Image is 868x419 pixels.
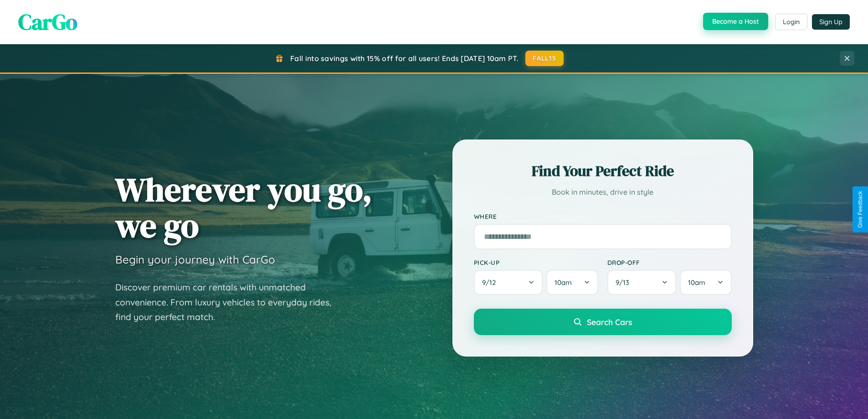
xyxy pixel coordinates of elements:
[616,278,634,287] span: 9 / 13
[474,259,598,266] label: Pick-up
[775,14,807,30] button: Login
[555,278,572,287] span: 10am
[607,259,732,266] label: Drop-off
[546,270,598,295] button: 10am
[703,13,768,30] button: Become a Host
[857,191,863,228] div: Give Feedback
[812,14,850,30] button: Sign Up
[474,161,732,181] h2: Find Your Perfect Ride
[115,253,275,266] h3: Begin your journey with CarGo
[290,54,519,63] span: Fall into savings with 15% off for all users! Ends [DATE] 10am PT.
[115,171,372,243] h1: Wherever you go, we go
[474,309,732,335] button: Search Cars
[18,7,77,37] span: CarGo
[688,278,705,287] span: 10am
[474,270,543,295] button: 9/12
[474,212,732,220] label: Where
[587,317,632,327] span: Search Cars
[474,186,732,199] p: Book in minutes, drive in style
[680,270,731,295] button: 10am
[482,278,500,287] span: 9 / 12
[607,270,677,295] button: 9/13
[115,280,343,325] p: Discover premium car rentals with unmatched convenience. From luxury vehicles to everyday rides, ...
[525,51,564,66] button: FALL15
